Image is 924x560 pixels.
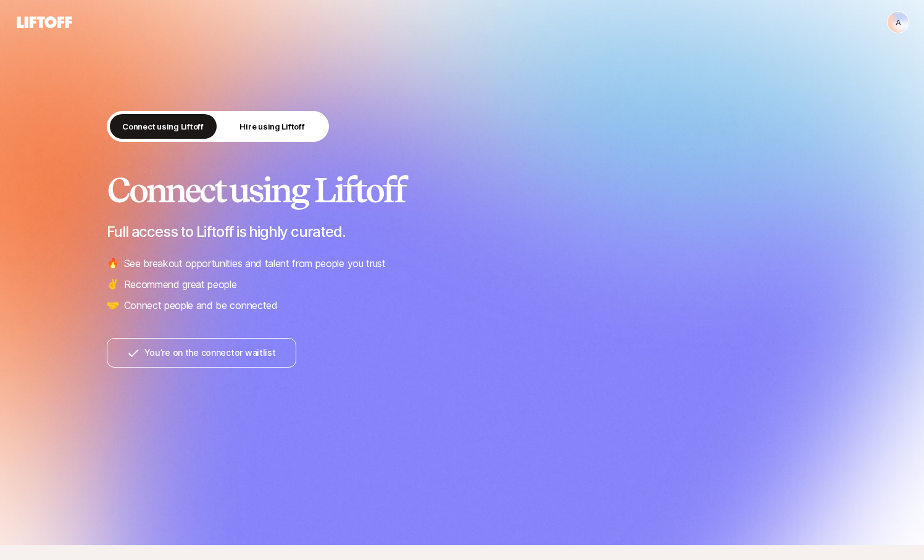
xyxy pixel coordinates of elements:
p: Connect people and be connected [124,297,278,313]
h2: Connect using Liftoff [107,171,818,208]
button: You’re on the connector waitlist [107,338,296,368]
p: Recommend great people [124,276,237,292]
p: Connect using Liftoff [122,120,204,133]
button: A [887,11,909,33]
p: Full access to Liftoff is highly curated. [107,223,818,241]
span: ✌️ [107,276,119,292]
p: Hire using Liftoff [239,120,304,133]
p: See breakout opportunities and talent from people you trust [124,255,386,271]
span: 🤝 [107,297,119,313]
span: 🔥 [107,255,119,271]
p: A [896,15,901,30]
